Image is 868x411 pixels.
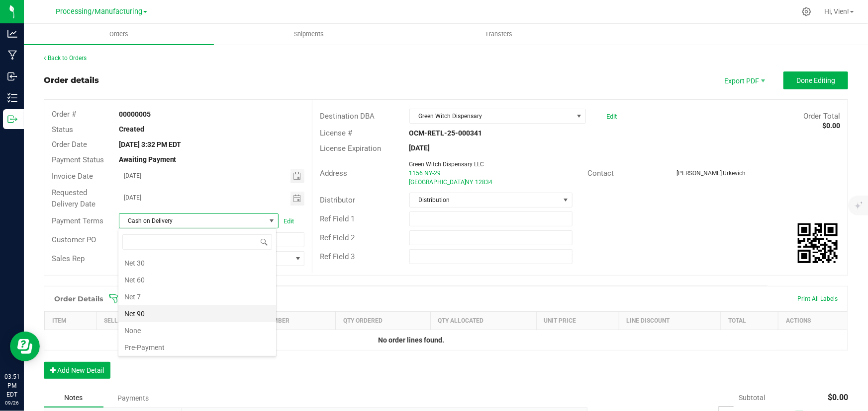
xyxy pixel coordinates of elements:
a: Transfers [404,24,594,45]
span: Done Editing [796,76,835,84]
a: Edit [284,217,294,225]
strong: Created [119,125,144,133]
span: Ref Field 2 [320,233,355,242]
div: Payments [103,389,163,407]
a: Back to Orders [44,55,87,62]
span: License # [320,129,352,137]
span: Transfers [472,30,526,39]
a: Orders [24,24,214,45]
button: Add New Detail [44,362,110,379]
li: Net 7 [118,288,276,305]
strong: Awaiting Payment [119,155,177,163]
span: Green Witch Dispensary [410,109,573,123]
span: NY [466,179,474,186]
th: Qty Allocated [430,312,536,330]
span: [GEOGRAPHIC_DATA] [409,179,467,186]
span: Urkevich [723,170,746,177]
div: Order details [44,74,99,86]
span: Destination DBA [320,112,375,121]
span: Toggle calendar [290,169,305,183]
th: Actions [778,312,848,330]
span: Order # [52,110,76,119]
span: Order Date [52,140,87,149]
span: Customer PO [52,235,96,244]
li: Net 60 [118,272,276,288]
div: Manage settings [800,7,813,16]
span: Distribution [410,193,560,207]
span: , [465,179,466,186]
span: Requested Delivery Date [52,188,96,208]
span: Processing/Manufacturing [56,7,142,16]
p: 03:51 PM EDT [4,372,19,399]
div: Notes [44,389,103,408]
li: Net 90 [118,305,276,322]
span: Distributor [320,196,355,205]
span: Status [52,125,73,134]
li: None [118,322,276,339]
span: Green Witch Dispensary LLC [409,161,484,168]
strong: 00000005 [119,110,151,118]
th: Lot Number [244,312,336,330]
th: Unit Price [536,312,619,330]
strong: $0.00 [822,122,840,130]
p: 09/26 [4,399,19,407]
strong: OCM-RETL-25-000341 [409,129,482,137]
span: Ref Field 3 [320,252,355,261]
span: Order Total [803,112,840,121]
h1: Order Details [54,295,103,303]
li: Pre-Payment [118,339,276,356]
strong: [DATE] [409,144,430,152]
span: Shipments [281,30,337,39]
th: Sellable [96,312,181,330]
span: Contact [587,169,614,178]
a: Shipments [214,24,404,45]
span: $0.00 [828,393,848,402]
span: 12834 [476,179,493,186]
strong: [DATE] 3:32 PM EDT [119,140,182,148]
span: License Expiration [320,144,381,153]
span: Subtotal [739,394,765,402]
button: Done Editing [783,71,848,89]
inline-svg: Inbound [7,71,17,81]
span: 1156 NY-29 [409,170,441,177]
span: Hi, Vien! [824,7,849,15]
li: Net 30 [118,255,276,272]
img: Scan me! [798,223,838,263]
strong: No order lines found. [379,336,445,344]
th: Qty Ordered [336,312,430,330]
span: Sales Rep [52,254,85,263]
th: Item [45,312,96,330]
a: Edit [607,113,617,120]
inline-svg: Outbound [7,114,17,124]
th: Total [721,312,778,330]
span: Orders [96,30,142,39]
span: [PERSON_NAME] [676,170,722,177]
th: Line Discount [619,312,720,330]
span: Invoice Date [52,172,93,181]
span: Ref Field 1 [320,214,355,223]
iframe: Resource center [10,332,40,361]
li: Export PDF [714,71,773,89]
inline-svg: Manufacturing [7,50,17,60]
inline-svg: Analytics [7,29,17,39]
span: Payment Status [52,155,104,164]
inline-svg: Inventory [7,93,17,103]
span: Cash on Delivery [119,214,266,228]
qrcode: 00000005 [798,223,838,263]
span: Payment Terms [52,216,103,225]
span: Toggle calendar [290,192,305,205]
span: Address [320,169,347,178]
